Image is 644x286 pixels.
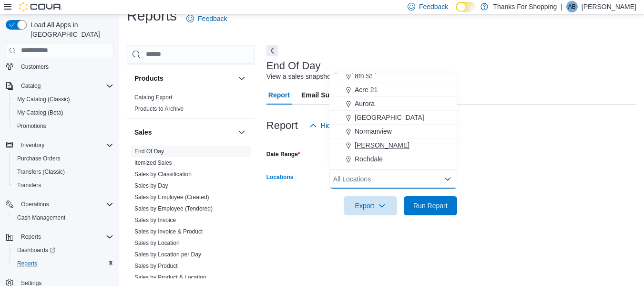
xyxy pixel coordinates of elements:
a: Customers [17,61,52,73]
span: [GEOGRAPHIC_DATA] [355,113,424,122]
span: Customers [21,63,49,71]
span: My Catalog (Classic) [17,95,70,103]
span: Aurora [355,99,375,108]
button: Inventory [17,139,48,151]
span: Catalog [21,82,41,90]
button: [GEOGRAPHIC_DATA] [329,166,457,180]
span: Catalog [17,80,113,92]
a: Dashboards [10,244,117,257]
span: Cash Management [17,214,65,222]
button: Promotions [10,119,117,133]
span: End Of Day [134,148,164,155]
span: Report [268,85,290,105]
span: Transfers [13,180,113,191]
span: Run Report [413,201,448,211]
a: Products to Archive [134,106,184,112]
span: Inventory [17,139,113,151]
button: Transfers [10,179,117,192]
a: Promotions [13,120,50,132]
button: Transfers (Classic) [10,165,117,179]
a: End Of Day [134,148,164,155]
span: Dashboards [13,244,113,256]
button: My Catalog (Classic) [10,93,117,106]
a: Dashboards [13,244,59,256]
a: Sales by Product [134,263,178,269]
label: Date Range [266,150,300,158]
a: Sales by Employee (Created) [134,194,209,201]
span: Reports [17,260,37,267]
a: My Catalog (Beta) [13,107,67,118]
span: AB [568,1,576,12]
button: Products [134,74,234,83]
h3: End Of Day [266,60,321,72]
button: Sales [236,127,247,138]
button: Rochdale [329,152,457,166]
span: Products to Archive [134,105,184,113]
span: Promotions [13,120,113,132]
span: [GEOGRAPHIC_DATA] [355,168,424,178]
span: Feedback [419,2,448,11]
span: Sales by Location per Day [134,251,201,258]
span: Reports [17,231,113,243]
span: My Catalog (Beta) [13,107,113,118]
span: Sales by Invoice [134,216,176,224]
span: Transfers (Classic) [13,166,113,178]
img: Cova [19,2,62,11]
button: Run Report [404,196,457,215]
p: [PERSON_NAME] [582,1,636,12]
button: Customers [2,59,117,73]
span: [PERSON_NAME] [355,140,409,150]
p: Thanks For Shopping [493,1,557,12]
a: Cash Management [13,212,69,223]
button: [PERSON_NAME] [329,138,457,152]
button: Cash Management [10,211,117,224]
span: Sales by Employee (Created) [134,193,209,201]
span: Email Subscription [301,85,362,105]
span: Operations [21,201,49,208]
span: Rochdale [355,154,383,164]
a: Sales by Product & Location [134,274,206,281]
span: Sales by Invoice & Product [134,228,203,235]
button: 8th St [329,69,457,83]
span: Sales by Location [134,239,180,247]
button: Catalog [17,80,44,92]
h1: Reports [127,6,177,25]
a: Sales by Classification [134,171,192,178]
button: [GEOGRAPHIC_DATA] [329,111,457,125]
span: 8th St [355,71,372,81]
button: Export [344,196,397,215]
a: Sales by Day [134,182,168,189]
span: Catalog Export [134,94,172,101]
button: Purchase Orders [10,152,117,165]
button: Acre 21 [329,83,457,97]
span: Transfers [17,181,41,189]
a: Sales by Location [134,240,180,246]
div: Ace Braaten [566,1,578,12]
a: My Catalog (Classic) [13,94,74,105]
span: Purchase Orders [17,155,61,162]
span: Sales by Product & Location [134,274,206,281]
span: My Catalog (Beta) [17,109,63,117]
span: Sales by Day [134,182,168,190]
h3: Products [134,74,164,83]
label: Locations [266,173,294,181]
span: Transfers (Classic) [17,168,65,176]
span: My Catalog (Classic) [13,94,113,105]
button: Sales [134,127,234,137]
button: Reports [17,231,45,243]
span: Acre 21 [355,85,378,95]
a: Itemized Sales [134,159,172,166]
input: Dark Mode [456,2,476,12]
a: Transfers (Classic) [13,166,69,178]
button: Reports [10,257,117,270]
p: | [561,1,562,12]
a: Catalog Export [134,94,172,101]
button: Inventory [2,138,117,152]
button: Reports [2,230,117,244]
span: Promotions [17,122,46,130]
span: Itemized Sales [134,159,172,167]
button: Products [236,73,247,84]
span: Reports [21,233,41,241]
span: Export [349,196,391,215]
